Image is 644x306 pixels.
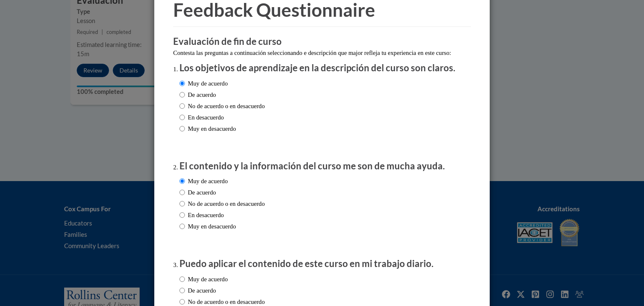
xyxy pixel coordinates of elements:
h3: Evaluación de fin de curso [173,35,471,48]
input: De acuerdo [179,286,185,295]
label: Muy de acuerdo [179,275,228,284]
h3: Puedo aplicar el contenido de este curso en mi trabajo diario. [179,257,465,270]
label: No de acuerdo o en desacuerdo [179,101,265,111]
p: Muy en desacuerdo [188,222,236,231]
input: Muy en desacuerdo [179,222,185,231]
label: No de acuerdo o en desacuerdo [179,199,265,208]
input: Muy en desacuerdo [179,124,185,133]
h3: El contenido y la información del curso me son de mucha ayuda. [179,160,465,173]
label: Muy de acuerdo [179,79,228,88]
label: En desacuerdo [179,210,224,220]
p: Muy en desacuerdo [188,124,236,133]
input: De acuerdo [179,90,185,99]
input: Muy de acuerdo [179,176,185,186]
label: De acuerdo [179,90,216,99]
label: De acuerdo [179,286,216,295]
input: En desacuerdo [179,210,185,220]
label: De acuerdo [179,188,216,197]
label: En desacuerdo [179,113,224,122]
input: Muy de acuerdo [179,275,185,284]
input: No de acuerdo o en desacuerdo [179,101,185,111]
input: Muy de acuerdo [179,79,185,88]
label: Muy de acuerdo [179,176,228,186]
input: No de acuerdo o en desacuerdo [179,199,185,208]
div: Contesta las preguntas a continuación seleccionando e descripción que major refleja tu experienci... [173,48,471,57]
input: De acuerdo [179,188,185,197]
input: En desacuerdo [179,113,185,122]
h3: Los objetivos de aprendizaje en la descripción del curso son claros. [179,62,465,75]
